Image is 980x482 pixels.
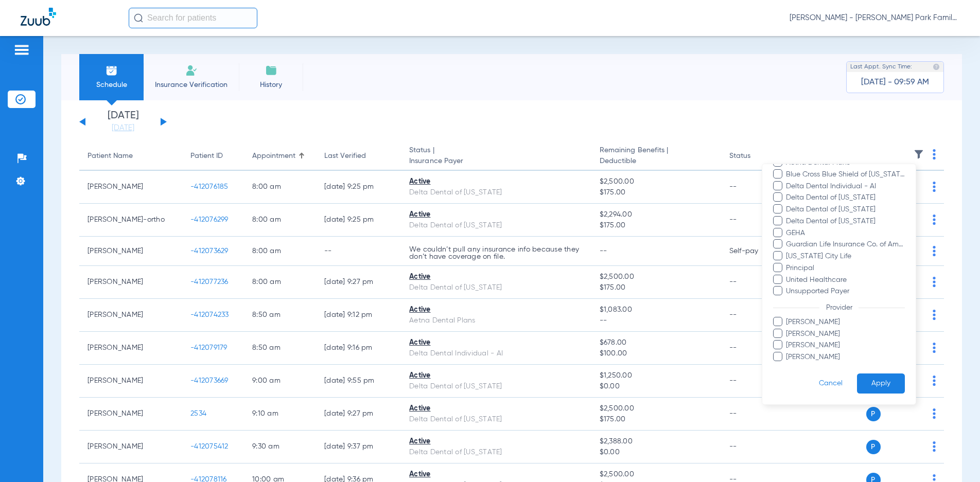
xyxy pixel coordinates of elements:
span: [US_STATE] City Life [785,251,905,262]
span: Unsupported Payer [785,286,905,297]
button: Apply [857,373,905,394]
span: [PERSON_NAME] [785,352,905,363]
span: Delta Dental of [US_STATE] [785,216,905,227]
span: [PERSON_NAME] [785,340,905,351]
span: [PERSON_NAME] [785,329,905,340]
span: United Healthcare [785,275,905,285]
span: GEHA [785,228,905,239]
span: [PERSON_NAME] [785,317,905,328]
span: Delta Dental Individual - AI [785,181,905,192]
button: Cancel [804,373,857,394]
span: Guardian Life Insurance Co. of America [785,239,905,250]
span: Delta Dental of [US_STATE] [785,192,905,203]
span: Blue Cross Blue Shield of [US_STATE] [785,169,905,180]
span: Principal [785,263,905,274]
span: Delta Dental of [US_STATE] [785,204,905,215]
span: Provider [819,304,859,311]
